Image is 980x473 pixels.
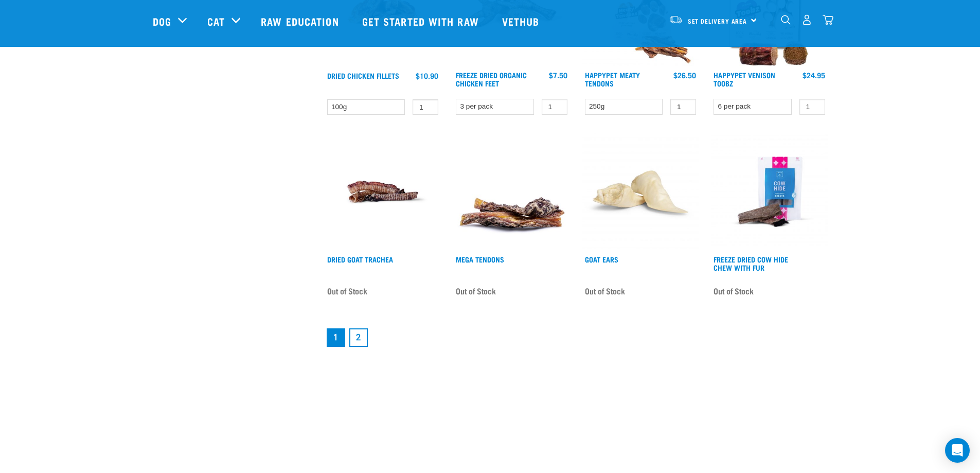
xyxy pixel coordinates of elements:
a: Happypet Venison Toobz [714,73,775,85]
a: Cat [207,13,225,29]
input: 1 [542,99,567,115]
span: Out of Stock [585,283,625,299]
input: 1 [799,99,825,115]
span: Set Delivery Area [688,19,747,23]
span: Out of Stock [327,283,367,299]
nav: pagination [325,326,828,349]
a: Happypet Meaty Tendons [585,73,640,85]
div: $26.50 [673,71,696,79]
span: Out of Stock [714,283,754,299]
img: Goat Ears [582,133,699,250]
img: home-icon@2x.png [823,14,833,25]
div: $24.95 [803,71,825,79]
a: Page 1 [327,328,345,347]
a: Freeze Dried Cow Hide Chew with Fur [714,257,788,269]
a: Goto page 2 [349,328,368,347]
a: Vethub [492,1,553,42]
a: Freeze Dried Organic Chicken Feet [456,73,527,85]
input: 1 [670,99,696,115]
a: Raw Education [251,1,351,42]
img: RE Product Shoot 2023 Nov8602 [711,133,828,250]
img: user.png [801,14,812,25]
img: van-moving.png [669,15,683,24]
img: 1295 Mega Tendons 01 [453,133,570,250]
span: Out of Stock [456,283,496,299]
a: Dried Goat Trachea [327,257,393,261]
a: Goat Ears [585,257,618,261]
img: home-icon-1@2x.png [781,15,791,25]
input: 1 [413,99,438,115]
a: Mega Tendons [456,257,504,261]
div: Open Intercom Messenger [945,438,970,463]
div: $10.90 [416,72,438,80]
img: Raw Essentials Goat Trachea [325,133,441,250]
a: Dog [153,13,171,29]
div: $7.50 [549,71,567,79]
a: Get started with Raw [352,1,492,42]
a: Dried Chicken Fillets [327,74,399,77]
